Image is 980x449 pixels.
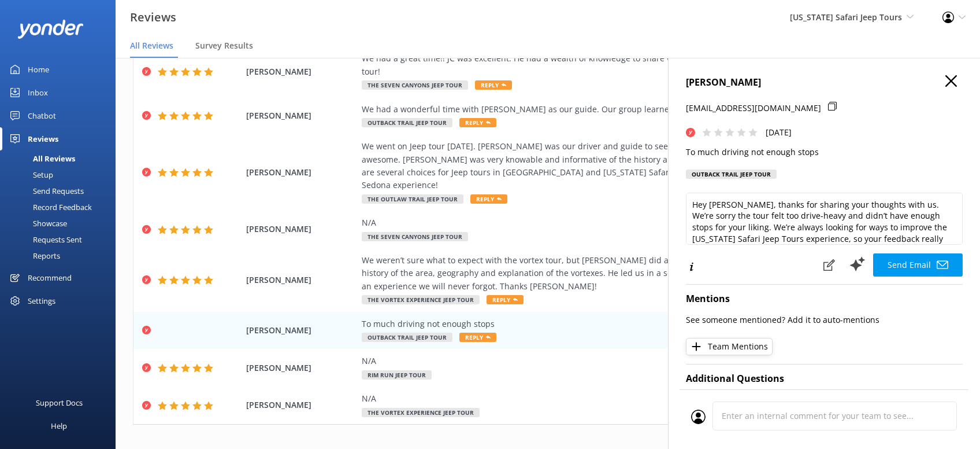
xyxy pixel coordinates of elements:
p: See someone mentioned? Add it to auto-mentions [686,314,963,326]
span: The Vortex Experience Jeep Tour [362,295,480,304]
div: Requests Sent [7,231,82,248]
span: [PERSON_NAME] [246,274,356,286]
span: The Vortex Experience Jeep Tour [362,408,480,417]
span: Rim Run Jeep Tour [362,370,432,380]
img: yonder-white-logo.png [17,20,84,39]
p: [EMAIL_ADDRESS][DOMAIN_NAME] [686,102,821,115]
span: Outback Trail Jeep Tour [362,118,452,127]
p: To much driving not enough stops [686,146,963,159]
span: All Reviews [130,40,173,51]
div: We had a wonderful time with [PERSON_NAME] as our guide. Our group learned so much and laughed th... [362,103,884,116]
span: Reply [459,333,496,342]
div: To much driving not enough stops [362,318,884,330]
div: N/A [362,355,884,367]
span: Reply [470,194,507,204]
h4: Additional Questions [686,371,963,387]
span: Reply [487,295,524,304]
h4: Mentions [686,292,963,307]
div: Setup [7,167,53,183]
div: Recommend [28,266,72,289]
div: Outback Trail Jeep Tour [686,170,777,179]
div: Reports [7,248,60,264]
div: Reviews [28,127,58,150]
span: [PERSON_NAME] [246,324,356,337]
span: Outback Trail Jeep Tour [362,333,452,342]
div: Help [51,414,67,437]
a: Record Feedback [7,199,116,215]
span: The Seven Canyons Jeep Tour [362,80,468,90]
span: [PERSON_NAME] [246,109,356,122]
span: [PERSON_NAME] [246,223,356,235]
div: N/A [362,216,884,229]
span: [PERSON_NAME] [246,65,356,78]
a: Setup [7,167,116,183]
div: Record Feedback [7,199,92,215]
div: Home [28,58,49,81]
span: Reply [459,118,496,127]
a: Reports [7,248,116,264]
span: [US_STATE] Safari Jeep Tours [790,12,902,23]
div: Send Requests [7,183,84,199]
button: Send Email [873,253,963,277]
div: Support Docs [36,391,83,414]
div: We went on Jeep tour [DATE]. [PERSON_NAME] was our driver and guide to see the sights in the [GEO... [362,140,884,192]
img: user_profile.svg [691,410,706,424]
div: Settings [28,289,55,312]
span: [PERSON_NAME] [246,399,356,411]
a: All Reviews [7,150,116,167]
h4: [PERSON_NAME] [686,75,963,90]
a: Send Requests [7,183,116,199]
div: Showcase [7,215,67,231]
div: Chatbot [28,104,56,127]
span: The Seven Canyons Jeep Tour [362,232,468,241]
textarea: Hey [PERSON_NAME], thanks for sharing your thoughts with us. We’re sorry the tour felt too drive-... [686,193,963,245]
span: Survey Results [195,40,253,51]
a: Showcase [7,215,116,231]
span: The Outlaw Trail Jeep Tour [362,194,463,204]
div: We had a great time!! JC was excellent. He had a wealth of knowledge to share with us. We loved t... [362,52,884,78]
span: Reply [475,80,512,90]
div: Inbox [28,81,48,104]
span: [PERSON_NAME] [246,362,356,374]
div: N/A [362,392,884,405]
button: Close [945,75,957,88]
div: We weren’t sure what to expect with the vortex tour, but [PERSON_NAME] did an amazing job with ou... [362,254,884,293]
h3: Reviews [130,8,176,27]
p: [DATE] [766,126,792,139]
button: Team Mentions [686,338,773,355]
div: All Reviews [7,150,75,167]
span: [PERSON_NAME] [246,166,356,179]
a: Requests Sent [7,231,116,248]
